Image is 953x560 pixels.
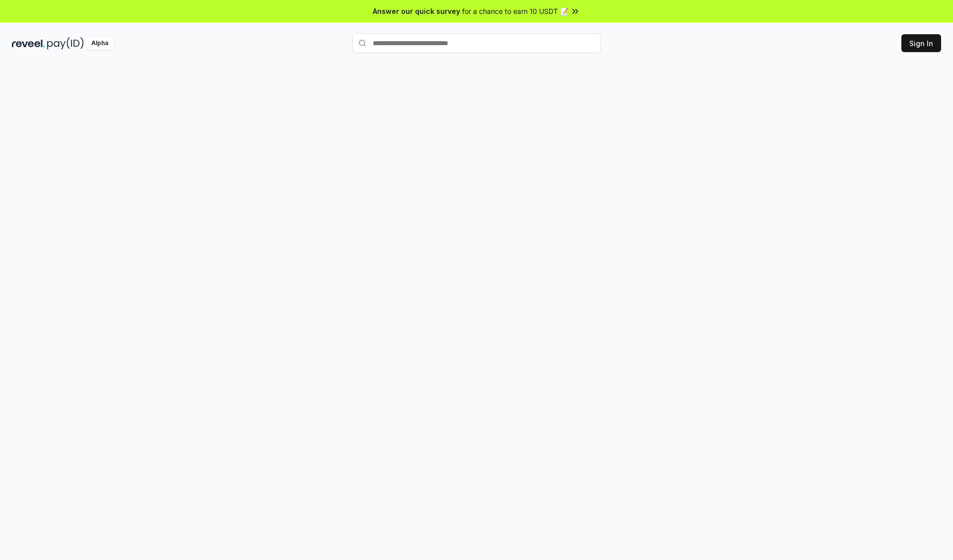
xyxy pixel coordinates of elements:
img: pay_id [47,37,84,50]
button: Sign In [901,34,941,52]
span: Answer our quick survey [373,6,460,16]
span: for a chance to earn 10 USDT 📝 [462,6,568,16]
div: Alpha [86,37,114,50]
img: reveel_dark [12,37,45,50]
